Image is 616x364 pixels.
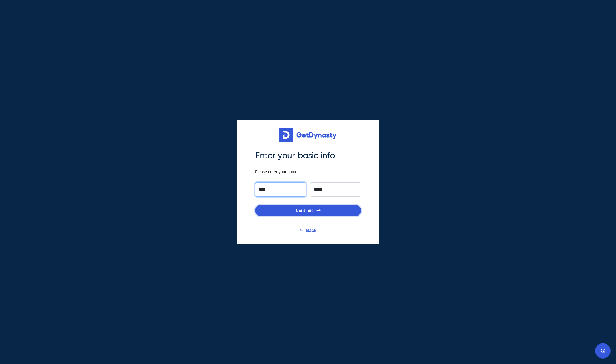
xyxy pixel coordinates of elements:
img: go back icon [300,228,303,232]
button: Continue [255,205,361,216]
span: Please enter your name. [255,169,361,174]
a: Back [300,223,316,237]
span: Enter your basic info [255,150,361,161]
img: Get started for free with Dynasty Trust Company [279,128,337,142]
